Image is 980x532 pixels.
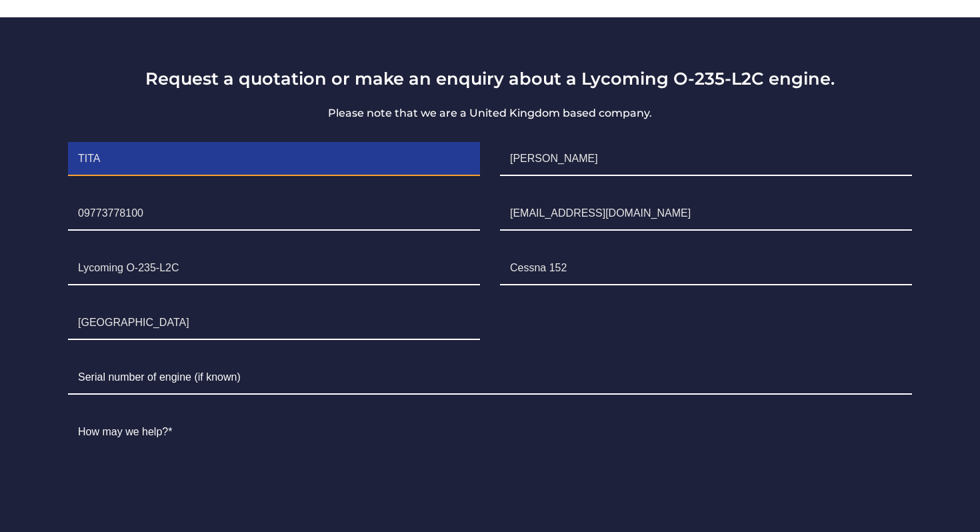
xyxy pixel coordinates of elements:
input: Email* [500,197,912,231]
input: First Name* [68,143,480,176]
h3: Request a quotation or make an enquiry about a Lycoming O-235-L2C engine. [58,68,922,89]
p: Please note that we are a United Kingdom based company. [58,105,922,121]
input: Country of Origin of the Engine* [68,307,480,340]
input: Surname* [500,143,912,176]
input: Telephone [68,197,480,231]
input: Serial number of engine (if known) [68,361,912,395]
input: Aircraft [500,252,912,285]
